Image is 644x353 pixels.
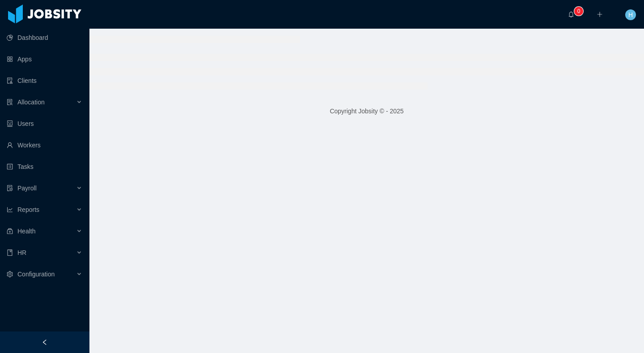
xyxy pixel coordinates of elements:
i: icon: file-protect [7,185,13,191]
span: H [628,9,633,20]
i: icon: line-chart [7,207,13,213]
i: icon: medicine-box [7,228,13,234]
a: icon: appstoreApps [7,50,82,68]
span: Configuration [17,271,55,278]
i: icon: plus [597,11,603,17]
i: icon: book [7,250,13,256]
a: icon: auditClients [7,72,82,90]
span: Payroll [17,185,37,192]
footer: Copyright Jobsity © - 2025 [89,96,644,127]
span: Allocation [17,99,45,106]
span: Health [17,228,35,235]
a: icon: userWorkers [7,136,82,154]
a: icon: pie-chartDashboard [7,29,82,47]
span: HR [17,249,26,256]
span: Reports [17,206,39,213]
sup: 0 [574,7,583,16]
i: icon: solution [7,99,13,105]
a: icon: robotUsers [7,115,82,133]
i: icon: setting [7,271,13,277]
a: icon: profileTasks [7,158,82,176]
i: icon: bell [568,11,574,17]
